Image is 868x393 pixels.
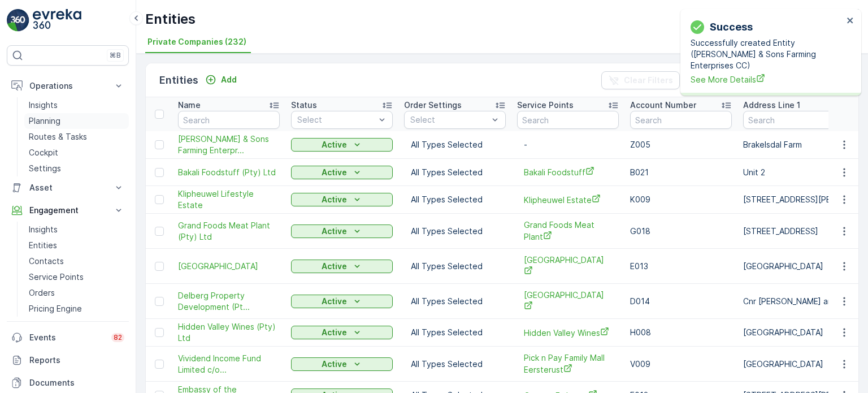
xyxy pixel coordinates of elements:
a: Insights [24,97,129,113]
a: Delberg Property Development (Pt... [178,290,280,313]
a: Cockpit [24,145,129,161]
p: Active [322,194,347,205]
p: Service Points [29,271,84,283]
a: Routes & Tasks [24,129,129,145]
a: Bakali Foodstuff [524,166,612,178]
p: Insights [29,100,58,111]
p: Z005 [630,139,732,150]
button: Active [291,138,393,152]
p: 82 [114,333,122,342]
p: D014 [630,296,732,307]
p: - [524,139,612,150]
p: E013 [630,261,732,272]
button: Asset [7,176,129,199]
div: Toggle Row Selected [155,168,164,177]
p: Planning [29,115,60,127]
p: Insights [29,224,58,235]
a: See More Details [691,74,843,85]
button: Active [291,357,393,371]
p: Entities [159,72,198,88]
p: ⌘B [110,51,121,60]
a: Orders [24,285,129,301]
span: Grand Foods Meat Plant (Pty) Ltd [178,220,280,243]
span: Klipheuwel Lifestyle Estate [178,188,280,211]
p: Clear Filters [624,75,673,86]
p: All Types Selected [411,167,499,178]
button: close [847,16,854,27]
p: All Types Selected [411,194,499,205]
div: Toggle Row Selected [155,360,164,369]
a: Hidden Valley Wines (Pty) Ltd [178,321,280,344]
p: Routes & Tasks [29,131,87,142]
p: Active [322,226,347,237]
p: Engagement [29,205,106,216]
p: Name [178,100,201,111]
p: Pricing Engine [29,303,82,314]
a: Pricing Engine [24,301,129,317]
div: Toggle Row Selected [155,328,164,337]
a: Hidden Valley Wines [524,327,612,339]
button: Engagement [7,199,129,222]
p: Successfully created Entity ([PERSON_NAME] & Sons Farming Enterprises CC) [691,37,843,71]
a: Pick n Pay Family Mall Eersterust [524,352,612,375]
p: All Types Selected [411,261,499,272]
button: Active [291,166,393,179]
p: Active [322,139,347,150]
p: Active [322,359,347,370]
input: Search [517,111,619,129]
p: Active [322,296,347,307]
p: Service Points [517,100,574,111]
a: Queens Gardens [524,290,612,313]
div: Toggle Row Selected [155,227,164,236]
div: Toggle Row Selected [155,195,164,204]
p: All Types Selected [411,296,499,307]
p: Status [291,100,317,111]
p: Operations [29,80,106,92]
p: Address Line 1 [743,100,800,111]
a: Klipheuwel Estate [524,194,612,206]
a: Ellis Park [178,261,280,272]
span: [GEOGRAPHIC_DATA] [524,254,612,278]
p: Documents [29,377,124,388]
p: All Types Selected [411,359,499,370]
p: Settings [29,163,61,174]
a: Events82 [7,326,129,349]
button: Add [201,73,241,87]
a: Grand Foods Meat Plant [524,219,612,243]
button: Active [291,326,393,339]
a: Settings [24,161,129,176]
p: Active [322,327,347,338]
p: Order Settings [404,100,462,111]
div: Toggle Row Selected [155,140,164,149]
a: Vividend Income Fund Limited c/o... [178,353,280,375]
a: Entities [24,237,129,253]
span: [GEOGRAPHIC_DATA] [524,290,612,313]
p: Select [297,114,375,126]
a: Contacts [24,253,129,269]
a: Reports [7,349,129,372]
button: Active [291,260,393,273]
p: G018 [630,226,732,237]
span: [GEOGRAPHIC_DATA] [178,261,280,272]
p: Contacts [29,256,64,267]
p: Orders [29,287,55,299]
p: Add [221,74,237,85]
div: Toggle Row Selected [155,297,164,306]
a: Insights [24,222,129,237]
p: All Types Selected [411,226,499,237]
p: Entities [145,10,196,28]
p: Active [322,167,347,178]
img: logo_light-DOdMpM7g.png [33,9,81,32]
p: All Types Selected [411,139,499,150]
p: Asset [29,182,106,193]
button: Active [291,295,393,308]
span: Bakali Foodstuff (Pty) Ltd [178,167,280,178]
p: Reports [29,355,124,366]
p: Cockpit [29,147,58,158]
